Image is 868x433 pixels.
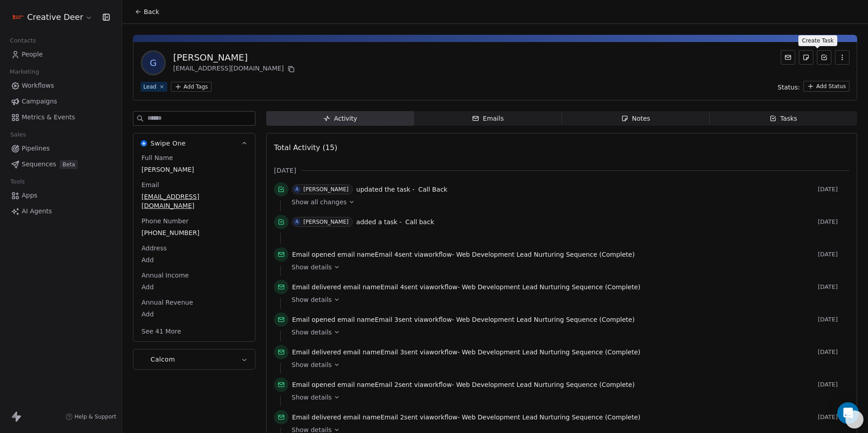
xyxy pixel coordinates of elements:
[60,160,78,169] span: Beta
[22,207,52,216] span: AI Agents
[22,160,56,169] span: Sequences
[456,316,635,323] span: Web Development Lead Nurturing Sequence (Complete)
[140,244,169,253] span: Address
[142,255,247,264] span: Add
[7,110,114,125] a: Metrics & Events
[140,271,191,280] span: Annual Income
[375,381,398,388] span: Email 2
[292,263,332,272] span: Show details
[133,349,255,369] button: CalcomCalcom
[292,393,843,402] a: Show details
[802,37,834,44] p: Create Task
[142,310,247,319] span: Add
[296,186,299,193] div: A
[6,128,30,141] span: Sales
[303,219,349,225] div: [PERSON_NAME]
[173,51,297,64] div: [PERSON_NAME]
[375,316,398,323] span: Email 3
[22,97,57,106] span: Campaigns
[292,251,335,258] span: Email opened
[621,114,650,123] div: Notes
[11,9,94,25] button: Creative Deer
[818,251,849,258] span: [DATE]
[140,216,190,226] span: Phone Number
[418,186,448,193] span: Call Back
[151,139,186,148] span: Swipe One
[22,113,75,122] span: Metrics & Events
[141,140,147,146] img: Swipe One
[75,413,116,420] span: Help & Support
[6,34,40,47] span: Contacts
[818,348,849,356] span: [DATE]
[143,83,156,91] div: Lead
[144,7,159,16] span: Back
[292,328,332,337] span: Show details
[292,328,843,337] a: Show details
[292,348,641,357] span: email name sent via workflow -
[142,192,247,210] span: [EMAIL_ADDRESS][DOMAIN_NAME]
[818,316,849,323] span: [DATE]
[7,141,114,156] a: Pipelines
[292,250,635,259] span: email name sent via workflow -
[7,204,114,219] a: AI Agents
[133,153,255,341] div: Swipe OneSwipe One
[296,218,299,226] div: A
[292,283,341,291] span: Email delivered
[22,191,38,200] span: Apps
[7,78,114,93] a: Workflows
[456,251,635,258] span: Web Development Lead Nurturing Sequence (Complete)
[292,381,335,388] span: Email opened
[292,295,332,304] span: Show details
[274,143,337,152] span: Total Activity (15)
[292,263,843,272] a: Show details
[292,315,635,324] span: email name sent via workflow -
[292,198,843,207] a: Show all changes
[7,188,114,203] a: Apps
[818,414,849,421] span: [DATE]
[292,413,641,422] span: email name sent via workflow -
[173,64,297,75] div: [EMAIL_ADDRESS][DOMAIN_NAME]
[171,82,212,92] button: Add Tags
[140,298,195,307] span: Annual Revenue
[142,282,247,292] span: Add
[133,133,255,153] button: Swipe OneSwipe One
[66,413,116,420] a: Help & Support
[818,186,849,193] span: [DATE]
[356,217,401,226] span: added a task -
[381,414,404,421] span: Email 2
[818,283,849,291] span: [DATE]
[7,47,114,62] a: People
[27,11,83,23] span: Creative Deer
[472,114,504,123] div: Emails
[136,323,187,339] button: See 41 More
[7,157,114,172] a: SequencesBeta
[292,393,332,402] span: Show details
[22,81,54,90] span: Workflows
[803,81,849,92] button: Add Status
[22,144,50,153] span: Pipelines
[769,114,797,123] div: Tasks
[462,348,641,356] span: Web Development Lead Nurturing Sequence (Complete)
[142,165,247,174] span: [PERSON_NAME]
[292,360,332,369] span: Show details
[405,216,434,227] a: Call back
[129,4,165,20] button: Back
[6,65,43,79] span: Marketing
[375,251,398,258] span: Email 4
[141,356,147,362] img: Calcom
[151,355,175,364] span: Calcom
[22,50,43,59] span: People
[292,360,843,369] a: Show details
[818,218,849,226] span: [DATE]
[292,414,341,421] span: Email delivered
[142,228,247,237] span: [PHONE_NUMBER]
[381,348,404,356] span: Email 3
[462,414,641,421] span: Web Development Lead Nurturing Sequence (Complete)
[303,186,349,193] div: [PERSON_NAME]
[418,184,448,195] a: Call Back
[140,153,175,162] span: Full Name
[140,180,161,189] span: Email
[7,94,114,109] a: Campaigns
[456,381,635,388] span: Web Development Lead Nurturing Sequence (Complete)
[356,185,415,194] span: updated the task -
